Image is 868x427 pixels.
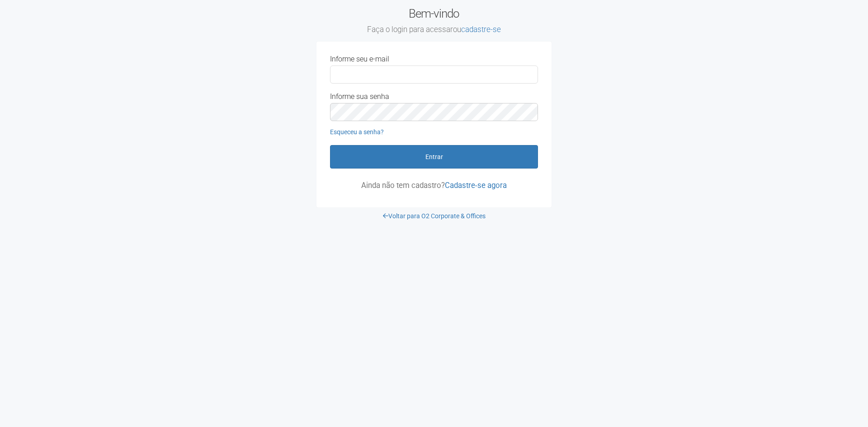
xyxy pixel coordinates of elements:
[445,181,507,190] a: Cadastre-se agora
[316,25,552,35] small: Faça o login para acessar
[330,55,389,63] label: Informe seu e-mail
[330,145,538,169] button: Entrar
[461,25,501,34] a: cadastre-se
[316,7,552,35] h2: Bem-vindo
[330,128,384,136] a: Esqueceu a senha?
[330,181,538,189] p: Ainda não tem cadastro?
[383,212,486,220] a: Voltar para O2 Corporate & Offices
[330,93,389,101] label: Informe sua senha
[453,25,501,34] span: ou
